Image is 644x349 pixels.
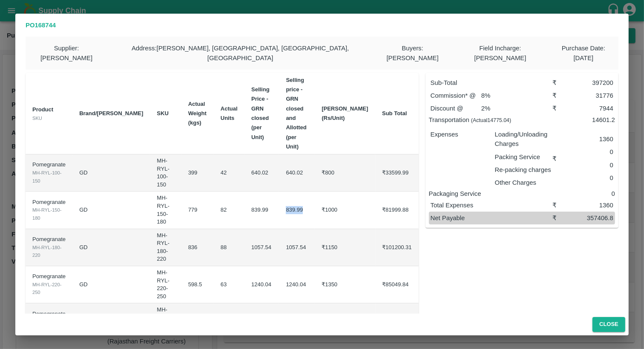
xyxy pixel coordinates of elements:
[32,281,66,297] div: MH-RYL-220-250
[431,104,481,113] p: Discount @
[568,134,613,144] p: 1360
[26,154,72,192] td: Pomegranate
[552,201,568,210] div: ₹
[150,303,181,340] td: MH-RYL-250-300
[373,37,452,70] div: Buyers : [PERSON_NAME]
[181,266,214,303] td: 598.5
[181,192,214,229] td: 779
[150,229,181,266] td: MH-RYL-180-220
[32,114,66,122] div: SKU
[495,152,552,162] p: Packing Service
[431,201,552,210] p: Total Expenses
[244,154,279,192] td: 640.02
[214,303,244,340] td: 41
[72,303,150,340] td: GD
[279,192,315,229] td: 839.99
[26,303,72,340] td: Pomegranate
[568,91,613,100] div: 31776
[107,37,373,70] div: Address : [PERSON_NAME], [GEOGRAPHIC_DATA], [GEOGRAPHIC_DATA], [GEOGRAPHIC_DATA]
[552,91,568,100] div: ₹
[244,192,279,229] td: 839.99
[315,266,375,303] td: ₹1350
[244,229,279,266] td: 1057.54
[244,303,279,340] td: 0
[32,106,53,113] b: Product
[568,201,613,210] div: 1360
[568,213,613,223] div: 357406.8
[72,266,150,303] td: GD
[79,110,143,116] b: Brand/[PERSON_NAME]
[26,266,72,303] td: Pomegranate
[72,192,150,229] td: GD
[564,157,613,170] div: 0
[214,192,244,229] td: 82
[214,229,244,266] td: 88
[315,229,375,266] td: ₹1150
[495,130,552,149] p: Loading/Unloading Charges
[549,37,618,70] div: Purchase Date : [DATE]
[375,266,419,303] td: ₹85049.84
[495,178,552,187] p: Other Charges
[26,192,72,229] td: Pomegranate
[72,229,150,266] td: GD
[552,104,568,113] div: ₹
[382,110,407,116] b: Sub Total
[431,78,552,87] p: Sub-Total
[568,78,613,87] div: 397200
[592,317,625,332] button: Close
[32,169,66,185] div: MH-RYL-100-150
[279,154,315,192] td: 640.02
[157,110,168,116] b: SKU
[214,266,244,303] td: 63
[495,165,552,174] p: Re-packing charges
[568,104,613,113] div: 7944
[564,170,613,183] div: 0
[214,154,244,192] td: 42
[26,22,56,29] b: PO 168744
[481,104,522,113] p: 2 %
[375,229,419,266] td: ₹101200.31
[221,105,238,121] b: Actual Units
[375,303,419,340] td: ₹63550.04
[150,192,181,229] td: MH-RYL-150-180
[251,86,270,140] b: Selling Price - GRN closed (per Unit)
[32,244,66,259] div: MH-RYL-180-220
[279,229,315,266] td: 1057.54
[431,91,481,100] p: Commission* @
[375,192,419,229] td: ₹81999.88
[452,37,549,70] div: Field Incharge : [PERSON_NAME]
[181,154,214,192] td: 399
[150,266,181,303] td: MH-RYL-220-250
[552,154,568,163] div: ₹
[279,303,315,340] td: 0
[279,266,315,303] td: 1240.04
[553,189,615,198] p: 0
[150,154,181,192] td: MH-RYL-100-150
[315,154,375,192] td: ₹800
[471,117,511,123] small: (Actual 14775.04 )
[26,229,72,266] td: Pomegranate
[429,189,553,198] p: Packaging Service
[244,266,279,303] td: 1240.04
[32,206,66,222] div: MH-RYL-150-180
[552,213,568,223] div: ₹
[552,78,568,87] div: ₹
[429,115,553,125] p: Transportation
[322,105,368,121] b: [PERSON_NAME] (Rs/Unit)
[553,115,615,125] p: 14601.2
[286,77,306,150] b: Selling price - GRN closed and Allotted (per Unit)
[564,144,613,157] div: 0
[188,101,207,126] b: Actual Weight (kgs)
[72,154,150,192] td: GD
[315,192,375,229] td: ₹1000
[375,154,419,192] td: ₹33599.99
[481,91,532,100] p: 8 %
[181,229,214,266] td: 836
[315,303,375,340] td: ₹1550
[181,303,214,340] td: 389.5
[26,37,107,70] div: Supplier : [PERSON_NAME]
[431,130,488,139] p: Expenses
[431,213,552,223] p: Net Payable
